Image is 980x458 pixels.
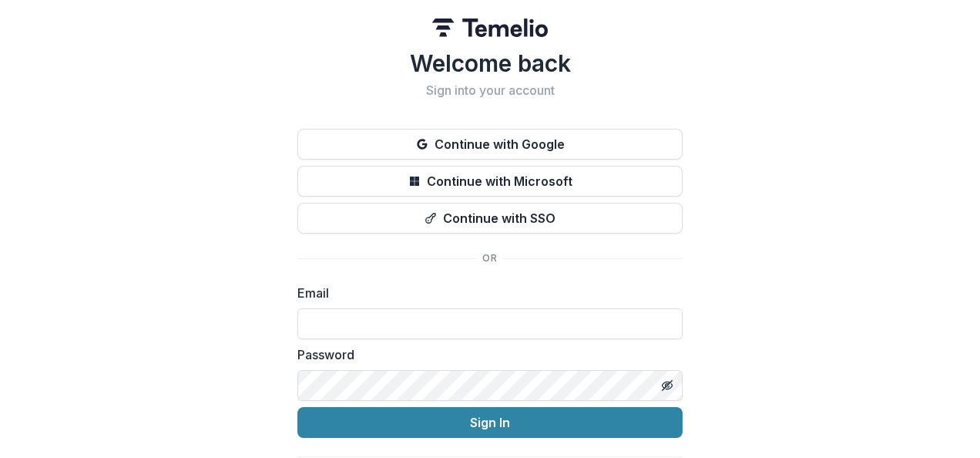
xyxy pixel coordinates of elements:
label: Email [297,284,673,302]
h2: Sign into your account [297,83,683,98]
button: Toggle password visibility [655,373,680,398]
button: Continue with Microsoft [297,166,683,197]
label: Password [297,345,673,364]
img: Temelio [432,19,548,37]
button: Sign In [297,407,683,438]
h1: Welcome back [297,49,683,77]
button: Continue with Google [297,129,683,160]
button: Continue with SSO [297,203,683,234]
